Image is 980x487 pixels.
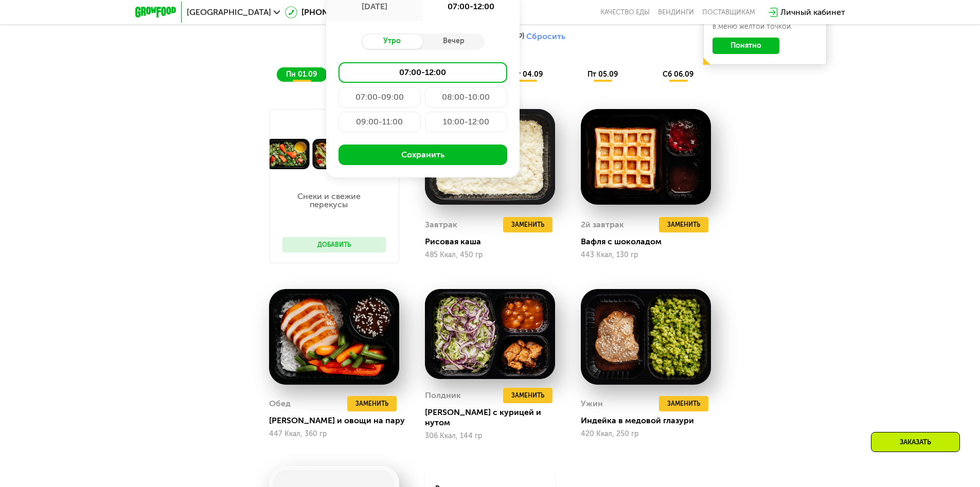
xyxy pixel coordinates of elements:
[282,192,376,209] p: Снеки и свежие перекусы
[338,112,421,132] div: 09:00-11:00
[285,6,375,19] a: [PHONE_NUMBER]
[269,416,407,426] div: [PERSON_NAME] и овощи на пару
[425,407,563,428] div: [PERSON_NAME] с курицей и нутом
[581,251,711,259] div: 443 Ккал, 130 гр
[269,430,399,438] div: 447 Ккал, 360 гр
[511,220,544,230] span: Заменить
[712,38,779,54] button: Понятно
[511,390,544,401] span: Заменить
[659,217,708,232] button: Заменить
[600,8,650,16] a: Качество еды
[581,217,624,232] div: 2й завтрак
[659,396,708,411] button: Заменить
[702,8,755,16] div: поставщикам
[425,112,507,132] div: 10:00-12:00
[526,31,565,42] button: Сбросить
[425,217,457,232] div: Завтрак
[581,430,711,438] div: 420 Ккал, 250 гр
[338,87,421,107] div: 07:00-09:00
[667,399,700,409] span: Заменить
[503,217,553,232] button: Заменить
[338,145,507,165] button: Сохранить
[425,87,507,107] div: 08:00-10:00
[423,34,485,49] div: Вечер
[658,8,694,16] a: Вендинги
[425,237,563,247] div: Рисовая каша
[347,396,397,411] button: Заменить
[581,416,719,426] div: Индейка в медовой глазури
[871,432,960,452] div: Заказать
[187,8,271,16] span: [GEOGRAPHIC_DATA]
[355,399,388,409] span: Заменить
[425,251,555,259] div: 485 Ккал, 450 гр
[663,70,693,79] span: сб 06.09
[425,432,555,440] div: 306 Ккал, 144 гр
[667,220,700,230] span: Заменить
[587,70,618,79] span: пт 05.09
[512,70,543,79] span: чт 04.09
[503,388,553,403] button: Заменить
[581,396,603,411] div: Ужин
[581,237,719,247] div: Вафля с шоколадом
[282,237,386,252] button: Добавить
[269,396,291,411] div: Обед
[361,34,423,49] div: Утро
[338,62,507,83] div: 07:00-12:00
[780,6,845,19] div: Личный кабинет
[425,388,461,403] div: Полдник
[286,70,317,79] span: пн 01.09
